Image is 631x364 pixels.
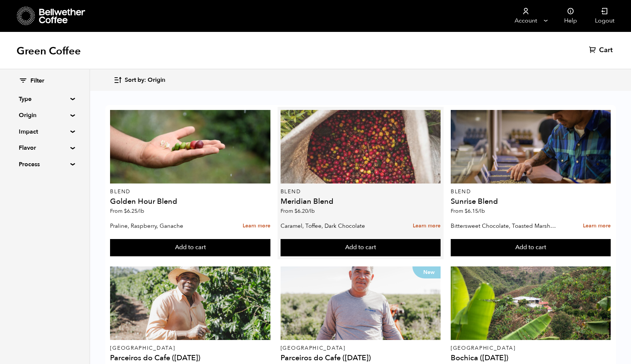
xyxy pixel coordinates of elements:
[110,189,270,194] p: Blend
[451,220,560,232] p: Bittersweet Chocolate, Toasted Marshmallow, Candied Orange, Praline
[465,208,468,215] span: $
[19,160,71,169] summary: Process
[110,354,270,362] h4: Parceiros do Cafe ([DATE])
[30,77,44,85] span: Filter
[243,218,270,234] a: Learn more
[451,354,611,362] h4: Bochica ([DATE])
[281,208,315,215] span: From
[19,95,71,104] summary: Type
[281,220,389,232] p: Caramel, Toffee, Dark Chocolate
[110,239,270,256] button: Add to cart
[294,208,315,215] bdi: 6.20
[17,44,81,58] h1: Green Coffee
[281,189,441,194] p: Blend
[451,346,611,351] p: [GEOGRAPHIC_DATA]
[412,266,441,278] p: New
[110,220,219,232] p: Praline, Raspberry, Ganache
[19,111,71,120] summary: Origin
[308,208,315,215] span: /lb
[413,218,441,234] a: Learn more
[478,208,485,215] span: /lb
[281,346,441,351] p: [GEOGRAPHIC_DATA]
[451,189,611,194] p: Blend
[19,127,71,136] summary: Impact
[451,208,485,215] span: From
[19,143,71,152] summary: Flavor
[281,354,441,362] h4: Parceiros do Cafe ([DATE])
[113,71,165,89] button: Sort by: Origin
[589,46,614,55] a: Cart
[110,346,270,351] p: [GEOGRAPHIC_DATA]
[110,198,270,205] h4: Golden Hour Blend
[281,266,441,340] a: New
[294,208,297,215] span: $
[124,208,144,215] bdi: 6.25
[281,198,441,205] h4: Meridian Blend
[583,218,611,234] a: Learn more
[125,76,165,84] span: Sort by: Origin
[110,208,144,215] span: From
[465,208,485,215] bdi: 6.15
[137,208,144,215] span: /lb
[124,208,127,215] span: $
[451,239,611,256] button: Add to cart
[281,239,441,256] button: Add to cart
[599,46,613,55] span: Cart
[451,198,611,205] h4: Sunrise Blend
